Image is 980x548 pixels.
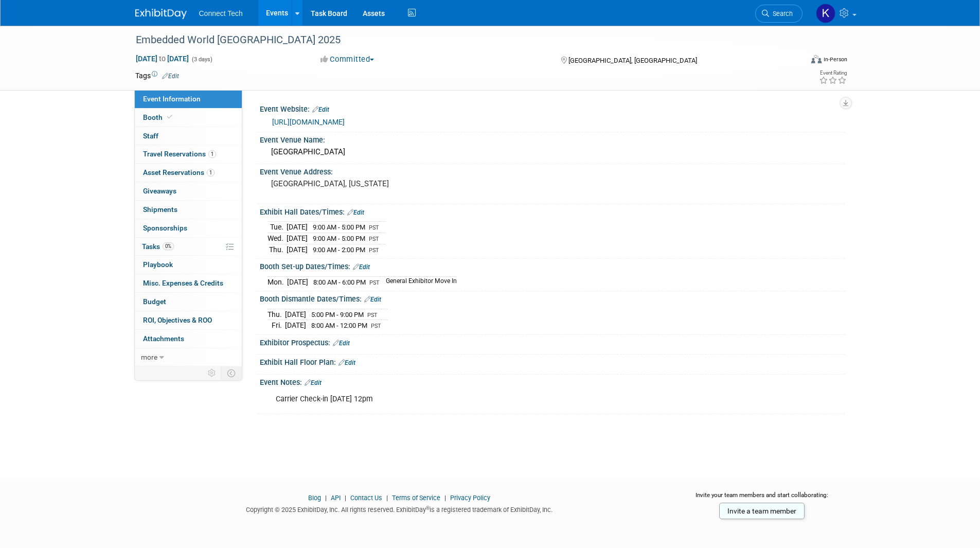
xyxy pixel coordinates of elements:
span: 5:00 PM - 9:00 PM [311,311,364,319]
div: Event Venue Address: [260,164,845,177]
a: Sponsorships [135,219,242,237]
a: Edit [312,106,329,113]
span: more [141,353,157,361]
span: PST [369,279,380,286]
a: Privacy Policy [450,494,490,502]
div: In-Person [823,56,847,63]
td: [DATE] [285,309,306,320]
div: Booth Set-up Dates/Times: [260,259,845,272]
span: Budget [143,297,166,306]
span: Tasks [142,242,174,251]
span: | [342,494,349,502]
div: Event Format [742,54,848,69]
img: Kara Price [816,4,835,23]
a: Playbook [135,256,242,274]
span: Staff [143,132,158,140]
a: Staff [135,127,242,145]
span: | [323,494,329,502]
a: Tasks0% [135,238,242,256]
div: Invite your team members and start collaborating: [679,491,845,506]
a: Edit [305,379,322,386]
a: [URL][DOMAIN_NAME] [272,118,345,126]
td: Mon. [268,276,287,287]
td: Wed. [268,233,287,244]
span: Search [769,10,793,17]
td: Tags [135,70,179,81]
pre: [GEOGRAPHIC_DATA], [US_STATE] [271,179,492,188]
td: [DATE] [285,320,306,331]
span: (3 days) [191,56,212,63]
a: API [331,494,341,502]
img: ExhibitDay [135,9,187,19]
a: Edit [353,263,370,271]
td: Fri. [268,320,285,331]
span: Misc. Expenses & Credits [143,279,223,287]
span: 9:00 AM - 2:00 PM [313,246,365,254]
a: Edit [338,359,355,366]
span: PST [369,247,379,254]
td: [DATE] [287,222,308,233]
a: Attachments [135,330,242,348]
a: Invite a team member [719,503,805,519]
td: [DATE] [287,276,308,287]
a: Asset Reservations1 [135,164,242,182]
span: | [442,494,449,502]
a: Edit [347,209,364,216]
div: Exhibit Hall Floor Plan: [260,355,845,368]
span: Shipments [143,205,177,214]
a: ROI, Objectives & ROO [135,311,242,329]
td: Tue. [268,222,287,233]
td: Thu. [268,244,287,255]
a: Giveaways [135,182,242,200]
span: [DATE] [DATE] [135,54,189,63]
div: [GEOGRAPHIC_DATA] [268,144,838,160]
div: Exhibit Hall Dates/Times: [260,204,845,218]
div: Exhibitor Prospectus: [260,335,845,348]
a: Travel Reservations1 [135,145,242,163]
a: Misc. Expenses & Credits [135,274,242,292]
span: PST [369,224,379,231]
span: PST [367,312,378,319]
div: Carrier Check-in [DATE] 12pm [269,389,732,410]
a: Event Information [135,90,242,108]
a: Edit [162,73,179,80]
a: Search [755,5,803,23]
span: Attachments [143,334,184,343]
a: Budget [135,293,242,311]
a: Shipments [135,201,242,219]
span: 0% [163,242,174,250]
a: Edit [364,296,381,303]
a: Booth [135,109,242,127]
span: to [157,55,167,63]
a: Terms of Service [392,494,440,502]
span: Booth [143,113,174,121]
span: 8:00 AM - 6:00 PM [313,278,366,286]
span: 9:00 AM - 5:00 PM [313,235,365,242]
span: PST [371,323,381,329]
a: more [135,348,242,366]
span: Giveaways [143,187,176,195]
span: 1 [208,150,216,158]
a: Contact Us [350,494,382,502]
i: Booth reservation complete [167,114,172,120]
div: Event Rating [819,70,847,76]
td: [DATE] [287,233,308,244]
span: Sponsorships [143,224,187,232]
span: PST [369,236,379,242]
a: Blog [308,494,321,502]
span: 8:00 AM - 12:00 PM [311,322,367,329]
span: Travel Reservations [143,150,216,158]
span: Event Information [143,95,201,103]
sup: ® [426,505,430,511]
div: Embedded World [GEOGRAPHIC_DATA] 2025 [132,31,787,49]
td: Thu. [268,309,285,320]
span: Playbook [143,260,173,269]
div: Copyright © 2025 ExhibitDay, Inc. All rights reserved. ExhibitDay is a registered trademark of Ex... [135,503,664,515]
td: General Exhibitor Move In [380,276,457,287]
span: [GEOGRAPHIC_DATA], [GEOGRAPHIC_DATA] [568,57,697,64]
td: [DATE] [287,244,308,255]
div: Booth Dismantle Dates/Times: [260,291,845,305]
img: Format-Inperson.png [811,55,822,63]
span: ROI, Objectives & ROO [143,316,212,324]
span: Asset Reservations [143,168,215,176]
